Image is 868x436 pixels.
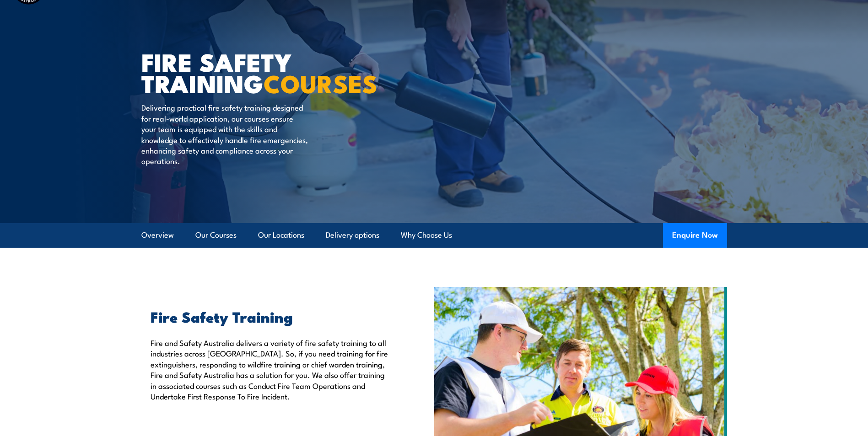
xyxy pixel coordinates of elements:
[663,223,727,248] button: Enquire Now
[141,51,367,93] h1: FIRE SAFETY TRAINING
[151,337,392,401] p: Fire and Safety Australia delivers a variety of fire safety training to all industries across [GE...
[151,310,392,323] h2: Fire Safety Training
[141,102,308,166] p: Delivering practical fire safety training designed for real-world application, our courses ensure...
[326,223,379,247] a: Delivery options
[141,223,174,247] a: Overview
[401,223,452,247] a: Why Choose Us
[264,64,377,101] strong: COURSES
[195,223,237,247] a: Our Courses
[258,223,304,247] a: Our Locations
